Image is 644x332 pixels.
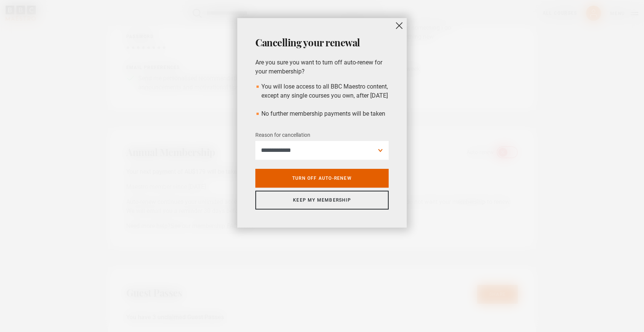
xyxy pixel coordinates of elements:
[255,58,389,76] p: Are you sure you want to turn off auto-renew for your membership?
[255,131,310,140] label: Reason for cancellation
[255,191,389,210] a: Keep my membership
[255,109,389,118] li: No further membership payments will be taken
[255,82,389,100] li: You will lose access to all BBC Maestro content, except any single courses you own, after [DATE]
[255,169,389,188] a: Turn off auto-renew
[392,18,407,33] button: close
[255,36,389,49] h2: Cancelling your renewal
